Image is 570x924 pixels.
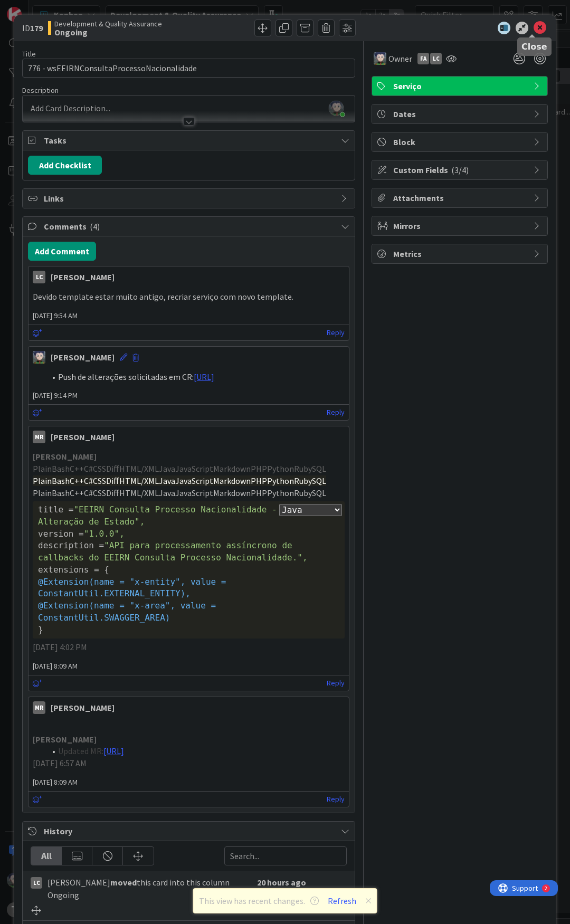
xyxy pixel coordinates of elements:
div: [PERSON_NAME] [51,701,115,714]
span: PlainBashC++C#CSSDiffHTML/XMLJavaJavaScriptMarkdownPHPPythonRubySQL [33,475,326,486]
strong: [PERSON_NAME] [33,734,97,745]
span: Owner [388,52,412,65]
span: Links [44,192,336,205]
span: Comments [44,220,336,233]
a: Reply [327,793,345,806]
span: Metrics [393,247,528,260]
span: ID [22,22,43,34]
span: "API para processamento assíncrono de callbacks do EEIRN Consulta Processo Nacionalidade.", [38,540,308,563]
span: PlainBashC++C#CSSDiffHTML/XMLJavaJavaScriptMarkdownPHPPythonRubySQL [33,463,326,474]
button: Add Checklist [28,156,102,175]
span: Description [22,85,59,95]
input: type card name here... [22,59,355,78]
button: Refresh [324,894,360,908]
div: LC [31,877,42,889]
span: @Extension(name = "x-area", value = ConstantUtil.SWAGGER_AREA) [38,601,221,623]
span: [DATE] 8:09 AM [28,661,349,672]
span: Attachments [393,192,528,204]
div: MR [33,431,45,443]
span: ( 4 ) [90,221,100,232]
li: Push de alterações solicitadas em CR: [45,371,345,383]
span: ( 3/4 ) [451,165,469,175]
span: "EEIRN Consulta Processo Nacionalidade - Callback de Alteração de Estado", [38,504,343,527]
input: Search... [224,846,347,865]
div: LC [33,271,45,283]
a: Reply [327,326,345,339]
span: [DATE] 4:02 PM [33,642,87,652]
button: Add Comment [28,242,96,261]
div: extensions = { [38,564,339,576]
strong: [PERSON_NAME] [33,451,97,462]
span: Custom Fields [393,164,528,176]
div: FA [417,53,429,64]
div: MR [33,701,45,714]
span: "1.0.0", [84,529,125,539]
b: 179 [30,23,43,33]
span: Support [22,2,48,14]
div: [DATE] 9:54 AM [257,876,347,915]
span: Block [393,136,528,148]
img: LS [33,351,45,364]
div: } [38,624,339,636]
span: Tasks [44,134,336,147]
div: title = [38,504,339,528]
span: [DATE] 9:14 PM [28,390,349,401]
span: Serviço [393,80,528,92]
b: 20 hours ago [257,877,306,888]
span: @Extension(name = "x-entity", value = ConstantUtil.EXTERNAL_ENTITY), [38,577,231,599]
a: [URL] [194,371,214,382]
span: [PERSON_NAME] this card into this column Ongoing [47,876,252,901]
span: [DATE] 6:57 AM [33,758,87,768]
span: [DATE] 8:09 AM [28,777,349,788]
b: Ongoing [54,28,162,36]
a: [URL] [103,746,124,756]
span: This view has recent changes. [199,894,319,907]
span: History [44,825,336,837]
span: Dates [393,108,528,120]
div: [PERSON_NAME] [51,431,115,443]
p: PlainBashC++C#CSSDiffHTML/XMLJavaJavaScriptMarkdownPHPPythonRubySQL [33,487,345,499]
div: description = [38,540,339,564]
div: 2 [55,4,58,13]
div: [PERSON_NAME] [51,271,115,283]
h5: Close [521,42,547,52]
span: Development & Quality Assurance [54,20,162,28]
div: LC [430,53,442,64]
img: LS [374,52,386,65]
a: Reply [327,406,345,419]
div: [PERSON_NAME] [51,351,115,364]
b: moved [110,877,137,888]
span: Updated MR: [58,746,103,756]
img: 6lt3uT3iixLqDNk5qtoYI6LggGIpyp3L.jpeg [329,101,344,116]
span: [DATE] 9:54 AM [28,310,349,321]
div: All [31,847,62,865]
a: Reply [327,677,345,690]
label: Title [22,49,36,59]
span: Mirrors [393,220,528,232]
div: version = [38,528,339,540]
p: Devido template estar muito antigo, recriar serviço com novo template. [33,291,345,303]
